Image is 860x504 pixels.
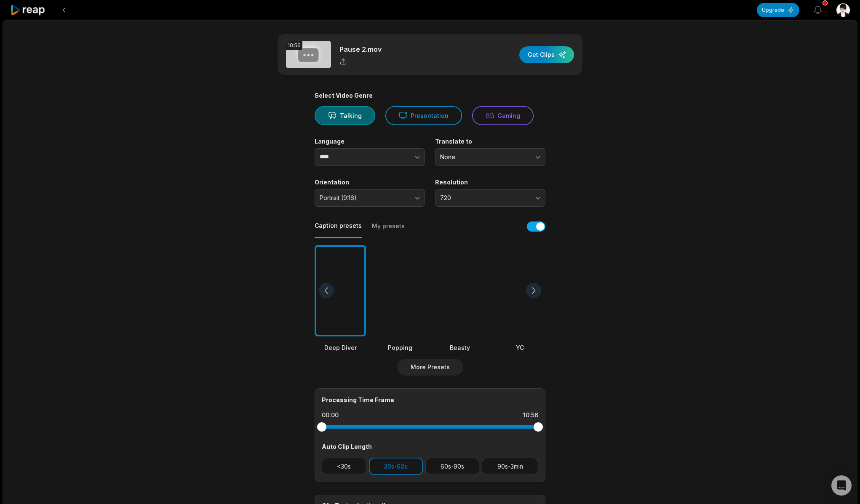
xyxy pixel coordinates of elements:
[320,194,408,202] span: Portrait (9:16)
[425,458,480,475] button: 60s-90s
[440,153,529,161] span: None
[315,179,425,186] label: Orientation
[385,106,462,125] button: Presentation
[369,458,423,475] button: 30s-60s
[315,189,425,207] button: Portrait (9:16)
[519,46,574,63] button: Get Clips
[315,92,545,99] div: Select Video Genre
[435,148,545,166] button: None
[435,138,545,145] label: Translate to
[315,343,366,352] div: Deep Diver
[523,411,538,419] div: 10:56
[482,458,538,475] button: 90s-3min
[434,343,486,352] div: Beasty
[315,138,425,145] label: Language
[397,359,463,376] button: More Presets
[322,442,538,451] div: Auto Clip Length
[322,395,538,404] div: Processing Time Frame
[831,475,852,496] div: Open Intercom Messenger
[757,3,799,17] button: Upgrade
[322,411,339,419] div: 00:00
[374,343,426,352] div: Popping
[435,179,545,186] label: Resolution
[339,44,382,54] p: Pause 2.mov
[472,106,534,125] button: Gaming
[286,41,302,50] div: 10:56
[322,458,366,475] button: <30s
[435,189,545,207] button: 720
[315,221,362,238] button: Caption presets
[440,194,529,202] span: 720
[315,106,375,125] button: Talking
[494,343,545,352] div: YC
[372,222,405,238] button: My presets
